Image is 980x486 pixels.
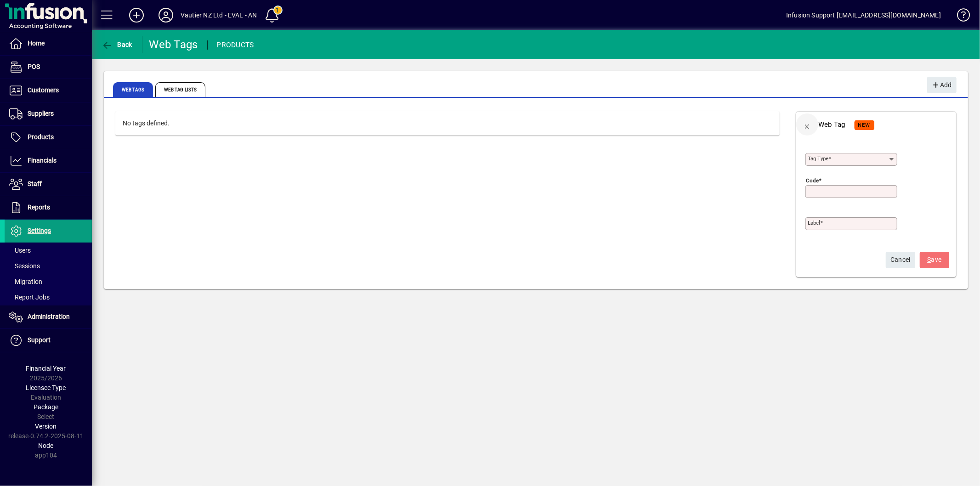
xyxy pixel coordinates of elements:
[115,111,780,136] div: No tags defined.
[92,36,142,53] app-page-header-button: Back
[950,2,969,32] a: Knowledge Base
[28,336,51,344] span: Support
[808,220,820,226] mat-label: Label
[5,274,92,289] a: Migration
[26,384,66,391] span: Licensee Type
[5,102,92,125] a: Suppliers
[217,38,254,52] div: PRODUCTS
[928,256,931,263] span: S
[149,37,198,52] div: Web Tags
[5,243,92,258] a: Users
[26,365,66,372] span: Financial Year
[99,36,135,53] button: Back
[28,110,54,117] span: Suppliers
[5,196,92,219] a: Reports
[858,122,871,128] span: NEW
[28,86,59,94] span: Customers
[28,313,70,320] span: Administration
[113,82,153,97] span: Web Tags
[34,403,58,411] span: Package
[5,149,92,172] a: Financials
[28,40,45,47] span: Home
[932,78,952,93] span: Add
[181,8,257,23] div: Vautier NZ Ltd - EVAL - AN
[786,8,941,23] div: Infusion Support [EMAIL_ADDRESS][DOMAIN_NAME]
[155,82,205,97] span: Web Tag Lists
[886,252,915,268] button: Cancel
[920,252,949,268] button: Save
[5,329,92,352] a: Support
[927,77,957,93] button: Add
[28,133,54,141] span: Products
[818,117,845,132] div: Web Tag
[9,247,31,254] span: Users
[9,262,40,270] span: Sessions
[28,203,50,211] span: Reports
[796,113,818,136] button: Back
[928,252,942,267] span: ave
[9,278,42,285] span: Migration
[9,294,50,301] span: Report Jobs
[806,177,819,184] mat-label: Code
[39,442,54,449] span: Node
[5,305,92,328] a: Administration
[5,32,92,55] a: Home
[28,63,40,70] span: POS
[5,289,92,305] a: Report Jobs
[5,126,92,149] a: Products
[808,155,828,162] mat-label: Tag type
[890,252,911,267] span: Cancel
[28,180,42,187] span: Staff
[5,56,92,79] a: POS
[5,79,92,102] a: Customers
[28,227,51,234] span: Settings
[35,423,57,430] span: Version
[28,157,57,164] span: Financials
[5,258,92,274] a: Sessions
[102,41,132,48] span: Back
[5,173,92,196] a: Staff
[151,7,181,23] button: Profile
[122,7,151,23] button: Add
